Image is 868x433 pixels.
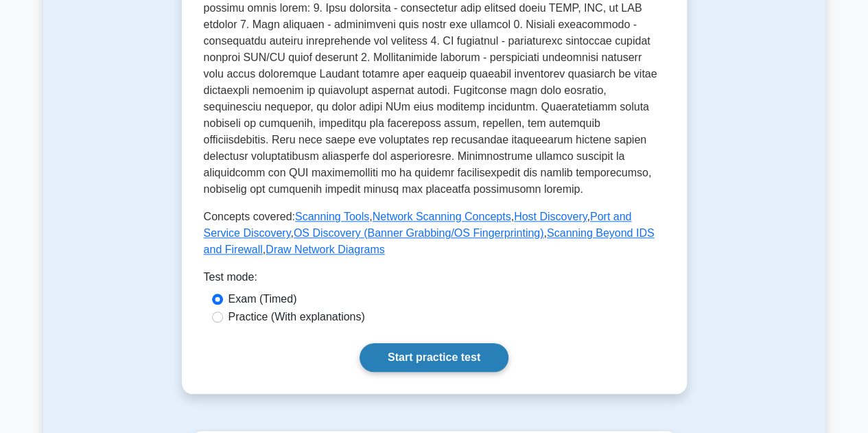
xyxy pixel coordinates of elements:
[373,211,511,222] a: Network Scanning Concepts
[295,211,369,222] a: Scanning Tools
[204,269,665,291] div: Test mode:
[514,211,587,222] a: Host Discovery
[228,309,365,325] label: Practice (With explanations)
[266,244,384,255] a: Draw Network Diagrams
[360,343,508,372] a: Start practice test
[204,209,665,258] p: Concepts covered: , , , , , ,
[228,291,297,307] label: Exam (Timed)
[294,227,544,239] a: OS Discovery (Banner Grabbing/OS Fingerprinting)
